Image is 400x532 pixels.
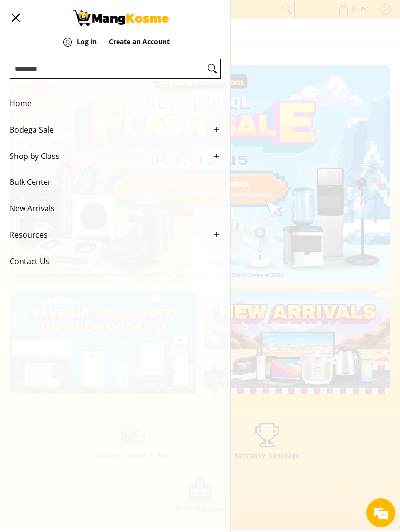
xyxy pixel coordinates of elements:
[109,37,170,46] strong: Create an Account
[205,59,220,78] button: Search
[10,169,221,195] a: Bulk Center
[77,37,97,46] strong: Log in
[10,195,221,222] a: New Arrivals
[10,222,221,248] a: Resources
[10,90,206,117] span: Home
[73,10,169,26] img: Mang Kosme: Your Home Appliances Warehouse Sale Partner!
[10,195,206,222] span: New Arrivals
[10,117,206,143] span: Bodega Sale
[10,248,206,275] span: Contact Us
[10,248,221,275] a: Contact Us
[10,143,221,169] a: Shop by Class
[10,117,221,143] a: Bodega Sale
[77,38,97,60] a: Log in
[10,143,206,169] span: Shop by Class
[10,90,221,117] a: Home
[10,222,206,248] span: Resources
[10,169,206,195] span: Bulk Center
[109,38,170,60] a: Create an Account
